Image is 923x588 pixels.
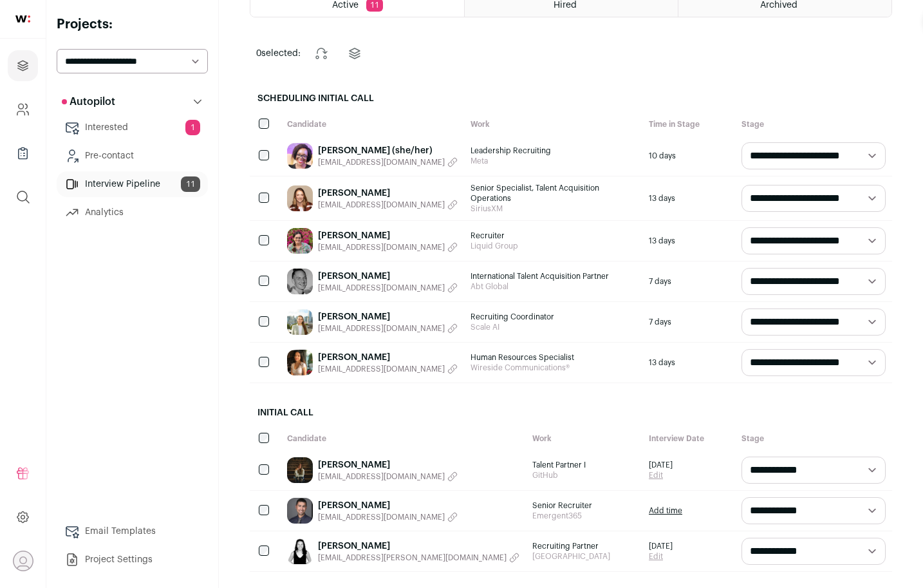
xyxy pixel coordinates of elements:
[318,512,445,522] span: [EMAIL_ADDRESS][DOMAIN_NAME]
[642,221,735,261] div: 13 days
[287,143,313,169] img: 5a84074b77b2ced16f87f63f5e769eb4c1154709ffee1149fc94f06efdacf3ae.jpg
[57,115,208,140] a: Interested1
[250,399,892,427] h2: Initial Call
[760,1,797,10] span: Archived
[318,229,458,242] a: [PERSON_NAME]
[318,283,458,293] button: [EMAIL_ADDRESS][DOMAIN_NAME]
[471,241,636,251] span: Liquid Group
[318,553,519,563] button: [EMAIL_ADDRESS][PERSON_NAME][DOMAIN_NAME]
[642,343,735,383] div: 13 days
[287,228,313,254] img: 2a2dade56ae591f0301e4c66b60a659d2899e62f2d4e8c3e8ea3d9cbe7d86a7e.jpg
[642,176,735,220] div: 13 days
[332,1,359,10] span: Active
[57,15,208,33] h2: Projects:
[471,322,636,332] span: Scale AI
[318,459,458,471] a: [PERSON_NAME]
[471,363,636,373] span: Wireside Communications®
[554,1,577,10] span: Hired
[318,499,458,512] a: [PERSON_NAME]
[318,270,458,283] a: [PERSON_NAME]
[649,541,673,551] span: [DATE]
[464,113,642,136] div: Work
[8,138,38,169] a: Company Lists
[642,261,735,301] div: 7 days
[256,47,301,60] span: selected:
[57,200,208,225] a: Analytics
[287,350,313,375] img: 900ca50aa421d3b90befaf990ad387a11667c16e2751b283106d448d308d2584.jpg
[8,94,38,125] a: Company and ATS Settings
[57,171,208,197] a: Interview Pipeline11
[642,427,735,450] div: Interview Date
[57,143,208,169] a: Pre-contact
[15,15,30,23] img: wellfound-shorthand-0d5821cbd27db2630d0214b213865d53afaa358527fdda9d0ea32b1df1b89c2c.svg
[318,242,458,252] button: [EMAIL_ADDRESS][DOMAIN_NAME]
[532,500,636,511] span: Senior Recruiter
[318,351,458,364] a: [PERSON_NAME]
[532,511,636,521] span: Emergent365
[471,231,636,241] span: Recruiter
[471,204,636,214] span: SiriusXM
[649,506,682,516] a: Add time
[57,547,208,573] a: Project Settings
[649,551,673,562] a: Edit
[250,84,892,113] h2: Scheduling Initial Call
[57,518,208,544] a: Email Templates
[287,538,313,564] img: a2bff38309b7ead7fb623082706f915c3f29bc61f7969dae4dee337e9c7220bc
[318,200,445,210] span: [EMAIL_ADDRESS][DOMAIN_NAME]
[642,302,735,342] div: 7 days
[318,187,458,200] a: [PERSON_NAME]
[649,460,673,470] span: [DATE]
[471,146,636,156] span: Leadership Recruiting
[318,553,507,563] span: [EMAIL_ADDRESS][PERSON_NAME][DOMAIN_NAME]
[318,242,445,252] span: [EMAIL_ADDRESS][DOMAIN_NAME]
[318,157,458,167] button: [EMAIL_ADDRESS][DOMAIN_NAME]
[181,176,200,192] span: 11
[287,457,313,483] img: bba1f916b6020ba4b5c07a6c14bd2b775f79b9a7ade9af0d1a4e4d44509532d5
[185,120,200,135] span: 1
[281,427,526,450] div: Candidate
[532,470,636,480] span: GitHub
[318,364,445,374] span: [EMAIL_ADDRESS][DOMAIN_NAME]
[735,427,892,450] div: Stage
[318,323,445,334] span: [EMAIL_ADDRESS][DOMAIN_NAME]
[471,183,636,204] span: Senior Specialist, Talent Acquisition Operations
[287,498,313,524] img: 790bfb17bc604f43d0539c312a8ea822b8660b3b222090462154f97db1788d3e.jpg
[57,89,208,115] button: Autopilot
[13,551,33,571] button: Open dropdown
[532,541,636,551] span: Recruiting Partner
[8,50,38,81] a: Projects
[318,310,458,323] a: [PERSON_NAME]
[318,364,458,374] button: [EMAIL_ADDRESS][DOMAIN_NAME]
[532,460,636,470] span: Talent Partner I
[642,136,735,176] div: 10 days
[526,427,642,450] div: Work
[62,94,115,109] p: Autopilot
[256,49,261,58] span: 0
[471,271,636,281] span: International Talent Acquisition Partner
[287,309,313,335] img: 0de4b65cdee3e7ecc4020da4aad2ed9d339248c5d7e0e34e03b59832afb1cc63.jpg
[318,283,445,293] span: [EMAIL_ADDRESS][DOMAIN_NAME]
[471,281,636,292] span: Abt Global
[735,113,892,136] div: Stage
[318,540,519,553] a: [PERSON_NAME]
[318,144,458,157] a: [PERSON_NAME] (she/her)
[318,471,445,482] span: [EMAIL_ADDRESS][DOMAIN_NAME]
[649,470,673,480] a: Edit
[318,323,458,334] button: [EMAIL_ADDRESS][DOMAIN_NAME]
[471,312,636,322] span: Recruiting Coordinator
[281,113,464,136] div: Candidate
[287,185,313,211] img: 0323b62e276640c78b129870f9bda4b709c057470415c44ed02aba1bdcd6068e
[471,156,636,166] span: Meta
[471,352,636,363] span: Human Resources Specialist
[318,200,458,210] button: [EMAIL_ADDRESS][DOMAIN_NAME]
[532,551,636,562] span: [GEOGRAPHIC_DATA]
[287,269,313,294] img: 0f0770c911f211b5211e0b5ed0d147760aaa5f2923b14e5cc29683da341adad8.jpg
[318,157,445,167] span: [EMAIL_ADDRESS][DOMAIN_NAME]
[318,471,458,482] button: [EMAIL_ADDRESS][DOMAIN_NAME]
[642,113,735,136] div: Time in Stage
[318,512,458,522] button: [EMAIL_ADDRESS][DOMAIN_NAME]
